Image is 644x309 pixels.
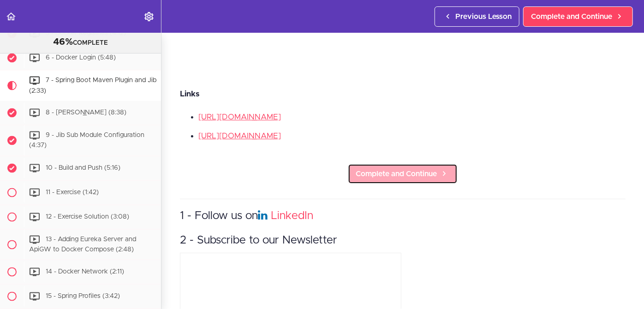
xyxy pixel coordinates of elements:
[435,6,519,27] a: Previous Lesson
[53,37,73,47] span: 46%
[271,210,313,221] a: LinkedIn
[356,168,437,179] span: Complete and Continue
[180,90,199,98] strong: Links
[198,132,281,140] a: [URL][DOMAIN_NAME]
[29,236,136,253] span: 13 - Adding Eureka Server and ApiGW to Docker Compose (2:48)
[348,164,458,184] a: Complete and Continue
[180,208,626,224] h3: 1 - Follow us on
[46,269,124,275] span: 14 - Docker Network (2:11)
[46,165,120,171] span: 10 - Build and Push (5:16)
[29,132,144,149] span: 9 - Jib Sub Module Configuration (4:37)
[46,214,129,220] span: 12 - Exercise Solution (3:08)
[29,77,156,95] span: 7 - Spring Boot Maven Plugin and Jib (2:33)
[531,11,612,22] span: Complete and Continue
[12,36,149,48] div: COMPLETE
[455,11,512,22] span: Previous Lesson
[6,11,17,22] svg: Back to course curriculum
[46,109,126,116] span: 8 - [PERSON_NAME] (8:38)
[143,11,155,22] svg: Settings Menu
[523,6,633,27] a: Complete and Continue
[46,189,99,196] span: 11 - Exercise (1:42)
[46,293,120,300] span: 15 - Spring Profiles (3:42)
[198,113,281,121] a: [URL][DOMAIN_NAME]
[46,55,116,61] span: 6 - Docker Login (5:48)
[180,233,626,248] h3: 2 - Subscribe to our Newsletter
